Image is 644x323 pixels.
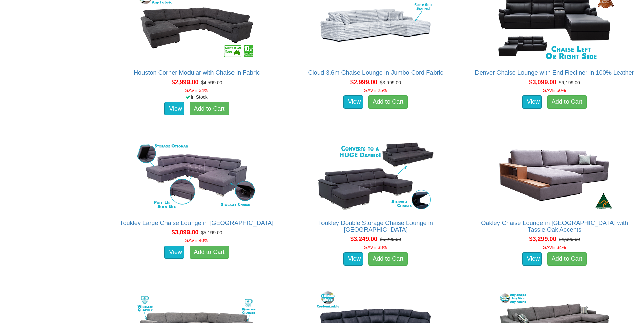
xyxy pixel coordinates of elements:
[111,94,283,100] div: In Stock
[315,138,437,213] img: Toukley Double Storage Chaise Lounge in Fabric
[543,245,566,250] font: SAVE 34%
[190,102,229,116] a: Add to Cart
[120,220,273,226] a: Toukley Large Chaise Lounge in [GEOGRAPHIC_DATA]
[475,69,634,76] a: Denver Chaise Lounge with End Recliner in 100% Leather
[164,102,184,116] a: View
[380,80,401,85] del: $3,999.00
[481,220,628,233] a: Oakley Chaise Lounge in [GEOGRAPHIC_DATA] with Tassie Oak Accents
[201,230,222,235] del: $5,199.00
[136,138,258,213] img: Toukley Large Chaise Lounge in Fabric
[134,69,260,76] a: Houston Corner Modular with Chaise in Fabric
[201,80,222,85] del: $4,599.00
[350,79,377,86] span: $2,999.00
[529,236,556,243] span: $3,299.00
[171,79,198,86] span: $2,999.00
[547,95,587,109] a: Add to Cart
[343,252,363,266] a: View
[368,252,408,266] a: Add to Cart
[543,88,566,93] font: SAVE 50%
[164,246,184,259] a: View
[171,229,198,236] span: $3,099.00
[559,80,580,85] del: $6,199.00
[364,88,387,93] font: SAVE 25%
[522,252,542,266] a: View
[308,69,443,76] a: Cloud 3.6m Chaise Lounge in Jumbo Cord Fabric
[364,245,387,250] font: SAVE 38%
[185,238,208,243] font: SAVE 40%
[494,138,616,213] img: Oakley Chaise Lounge in Fabric with Tassie Oak Accents
[350,236,377,243] span: $3,249.00
[522,95,542,109] a: View
[547,252,587,266] a: Add to Cart
[190,246,229,259] a: Add to Cart
[185,88,208,93] font: SAVE 34%
[318,220,433,233] a: Toukley Double Storage Chaise Lounge in [GEOGRAPHIC_DATA]
[380,237,401,242] del: $5,299.00
[529,79,556,86] span: $3,099.00
[559,237,580,242] del: $4,999.00
[343,95,363,109] a: View
[368,95,408,109] a: Add to Cart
